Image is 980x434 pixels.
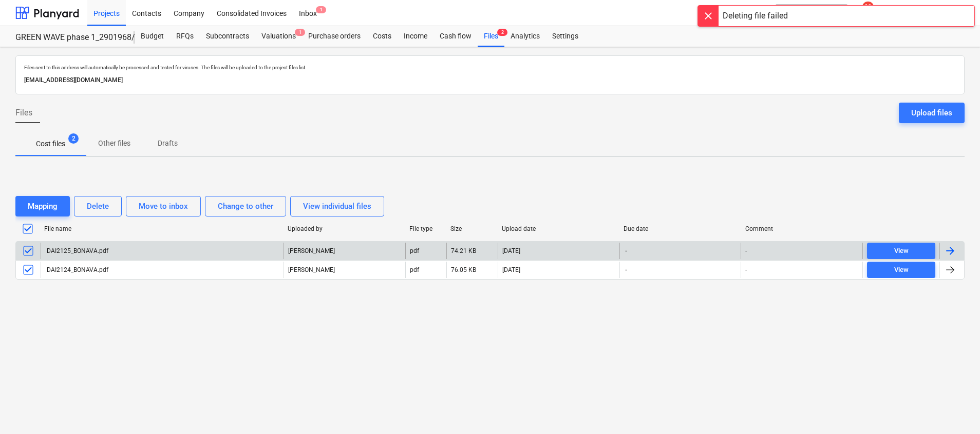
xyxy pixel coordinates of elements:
span: - [624,266,628,274]
a: Costs [367,26,398,47]
div: [DATE] [502,266,520,273]
div: View [894,264,909,276]
div: - [745,266,747,273]
div: pdf [410,247,419,254]
div: pdf [410,266,419,273]
p: [PERSON_NAME] [288,247,335,255]
div: Delete [87,200,109,213]
div: DAI2124_BONAVA.pdf [45,266,108,273]
div: Upload files [911,106,952,120]
a: Settings [546,26,585,47]
div: [DATE] [502,247,520,254]
p: Files sent to this address will automatically be processed and tested for viruses. The files will... [24,64,956,71]
div: Deleting file failed [723,10,788,22]
button: Move to inbox [126,196,201,216]
iframe: Chat Widget [929,385,980,434]
span: 2 [68,133,79,144]
button: View [867,243,935,259]
p: [PERSON_NAME] [288,266,335,274]
a: RFQs [170,26,200,47]
div: DAI2125_BONAVA.pdf [45,247,108,254]
button: Upload files [899,103,965,123]
a: Valuations1 [255,26,302,47]
button: Mapping [15,196,70,216]
a: Analytics [504,26,546,47]
a: Subcontracts [200,26,255,47]
p: [EMAIL_ADDRESS][DOMAIN_NAME] [24,75,956,86]
button: Change to other [205,196,286,216]
p: Other files [98,138,130,149]
a: Files2 [478,26,504,47]
div: Uploaded by [288,225,401,232]
div: - [745,247,747,254]
div: Change to other [218,200,273,213]
button: Delete [74,196,122,216]
div: Files [478,26,504,47]
span: 2 [497,29,507,36]
span: - [624,247,628,255]
div: Due date [624,225,737,232]
div: Comment [745,225,859,232]
div: File name [44,225,279,232]
div: 76.05 KB [451,266,476,273]
p: Drafts [155,138,180,149]
p: Cost files [36,139,65,149]
button: View [867,262,935,278]
span: 1 [316,6,326,13]
div: Valuations [255,26,302,47]
a: Purchase orders [302,26,367,47]
div: File type [409,225,442,232]
div: Size [450,225,494,232]
span: 1 [295,29,305,36]
a: Income [398,26,434,47]
a: Budget [135,26,170,47]
div: View [894,245,909,257]
div: Upload date [502,225,615,232]
div: GREEN WAVE phase 1_2901968/2901969/2901972 [15,32,122,43]
span: Files [15,107,32,119]
div: Move to inbox [139,200,188,213]
div: 74.21 KB [451,247,476,254]
button: View individual files [290,196,384,216]
div: View individual files [303,200,371,213]
div: Mapping [28,200,58,213]
a: Cash flow [434,26,478,47]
